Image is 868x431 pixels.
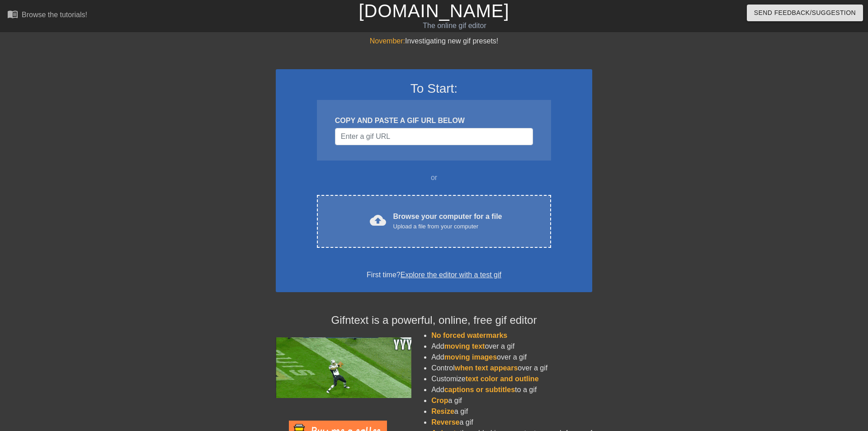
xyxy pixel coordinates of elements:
[431,384,592,395] li: Add to a gif
[455,364,518,372] span: when text appears
[276,36,592,47] div: Investigating new gif presets!
[431,374,592,384] li: Customize
[7,9,18,19] span: menu_book
[288,270,580,280] div: First time?
[370,212,386,228] span: cloud_upload
[747,5,863,21] button: Send Feedback/Suggestion
[335,115,533,126] div: COPY AND PASTE A GIF URL BELOW
[466,375,539,383] span: text color and outline
[431,341,592,352] li: Add over a gif
[22,11,87,19] div: Browse the tutorials!
[444,353,497,361] span: moving images
[431,332,507,339] span: No forced watermarks
[444,386,515,393] span: captions or subtitles
[299,172,569,183] div: or
[431,395,592,406] li: a gif
[431,418,459,426] span: Reverse
[401,271,501,279] a: Explore the editor with a test gif
[276,314,592,327] h4: Gifntext is a powerful, online, free gif editor
[431,406,592,417] li: a gif
[276,337,411,398] img: football_small.gif
[335,128,533,145] input: Username
[431,397,448,404] span: Crop
[393,211,502,231] div: Browse your computer for a file
[294,20,615,31] div: The online gif editor
[370,37,405,45] span: November:
[444,342,485,350] span: moving text
[431,352,592,363] li: Add over a gif
[359,1,509,21] a: [DOMAIN_NAME]
[431,363,592,374] li: Control over a gif
[393,222,502,231] div: Upload a file from your computer
[288,81,580,96] h3: To Start:
[754,7,856,19] span: Send Feedback/Suggestion
[431,407,454,415] span: Resize
[431,417,592,428] li: a gif
[7,9,87,23] a: Browse the tutorials!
